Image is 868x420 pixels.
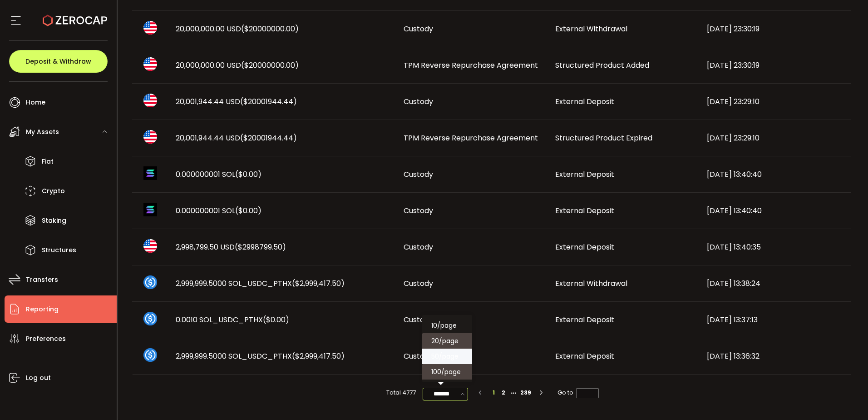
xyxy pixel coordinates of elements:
[555,351,614,361] span: External Deposit
[823,376,868,420] iframe: Chat Widget
[26,332,66,345] span: Preferences
[26,273,58,286] span: Transfers
[404,351,433,361] span: Custody
[42,185,65,198] span: Crypto
[143,94,157,107] img: usd_portfolio.svg
[700,205,851,216] div: [DATE] 13:40:40
[404,315,433,325] span: Custody
[26,371,51,385] span: Log out
[555,60,649,70] span: Structured Product Added
[700,133,851,143] div: [DATE] 23:29:10
[431,352,459,361] span: 50/page
[176,351,345,361] span: 2,999,999.5000 SOL_USDC_PTHX
[555,205,614,216] span: External Deposit
[176,205,261,216] span: 0.000000001 SOL
[143,130,157,144] img: usd_portfolio.svg
[176,169,261,180] span: 0.000000001 SOL
[700,96,851,107] div: [DATE] 23:29:10
[235,169,261,180] span: ($0.00)
[241,24,299,34] span: ($20000000.00)
[42,244,76,257] span: Structures
[26,303,59,316] span: Reporting
[404,205,433,216] span: Custody
[555,278,627,289] span: External Withdrawal
[700,169,851,180] div: [DATE] 13:40:40
[518,388,533,398] li: 239
[700,351,851,361] div: [DATE] 13:36:32
[176,133,297,143] span: 20,001,944.44 USD
[263,315,289,325] span: ($0.00)
[42,155,54,168] span: Fiat
[9,50,108,73] button: Deposit & Withdraw
[235,242,286,252] span: ($2998799.50)
[26,96,45,109] span: Home
[386,388,416,398] span: Total 4777
[42,214,66,227] span: Staking
[25,58,91,65] span: Deposit & Withdraw
[555,315,614,325] span: External Deposit
[241,60,299,70] span: ($20000000.00)
[404,169,433,180] span: Custody
[176,315,289,325] span: 0.0010 SOL_USDC_PTHX
[176,96,297,107] span: 20,001,944.44 USD
[143,348,157,362] img: sol_usdc_pthx_portfolio.png
[235,205,261,216] span: ($0.00)
[431,367,461,376] span: 100/page
[176,278,345,289] span: 2,999,999.5000 SOL_USDC_PTHX
[240,133,297,143] span: ($20001944.44)
[26,125,59,139] span: My Assets
[555,169,614,180] span: External Deposit
[143,203,157,216] img: sol_portfolio.png
[488,388,498,398] li: 1
[240,96,297,107] span: ($20001944.44)
[292,351,345,361] span: ($2,999,417.50)
[700,242,851,252] div: [DATE] 13:40:35
[176,242,286,252] span: 2,998,799.50 USD
[143,239,157,253] img: usd_portfolio.svg
[700,315,851,325] div: [DATE] 13:37:13
[292,278,345,289] span: ($2,999,417.50)
[404,96,433,107] span: Custody
[404,278,433,289] span: Custody
[143,312,157,325] img: sol_usdc_pthx_portfolio.png
[143,21,157,35] img: usd_portfolio.svg
[404,24,433,34] span: Custody
[555,24,627,34] span: External Withdrawal
[143,166,157,180] img: sol_portfolio.png
[143,275,157,289] img: sol_usdc_pthx_portfolio.png
[176,60,299,70] span: 20,000,000.00 USD
[404,133,538,143] span: TPM Reverse Repurchase Agreement
[700,60,851,70] div: [DATE] 23:30:19
[700,24,851,34] div: [DATE] 23:30:19
[498,388,508,398] li: 2
[557,388,599,398] span: Go to
[404,60,538,70] span: TPM Reverse Repurchase Agreement
[176,24,299,34] span: 20,000,000.00 USD
[555,242,614,252] span: External Deposit
[555,96,614,107] span: External Deposit
[431,321,457,330] span: 10/page
[404,242,433,252] span: Custody
[143,57,157,71] img: usd_portfolio.svg
[555,133,652,143] span: Structured Product Expired
[700,278,851,289] div: [DATE] 13:38:24
[431,336,459,345] span: 20/page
